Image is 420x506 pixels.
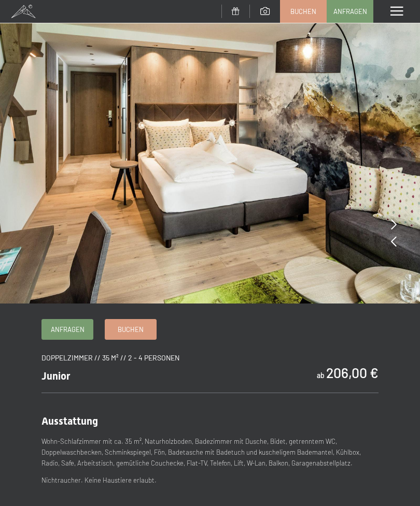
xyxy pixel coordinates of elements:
span: Anfragen [51,325,85,334]
b: 206,00 € [326,364,379,381]
a: Anfragen [42,320,93,339]
a: Buchen [105,320,156,339]
span: Buchen [290,7,316,16]
a: Anfragen [327,1,373,22]
a: Buchen [281,1,326,22]
span: Doppelzimmer // 35 m² // 2 - 4 Personen [41,353,179,362]
p: Nichtraucher. Keine Haustiere erlaubt. [41,475,379,486]
p: Wohn-Schlafzimmer mit ca. 35 m², Naturholzboden, Badezimmer mit Dusche, Bidet, getrenntem WC, Dop... [41,436,379,468]
span: Ausstattung [41,415,98,427]
span: ab [317,371,325,380]
span: Anfragen [333,7,367,16]
span: Junior [41,370,71,382]
span: Buchen [118,325,144,334]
